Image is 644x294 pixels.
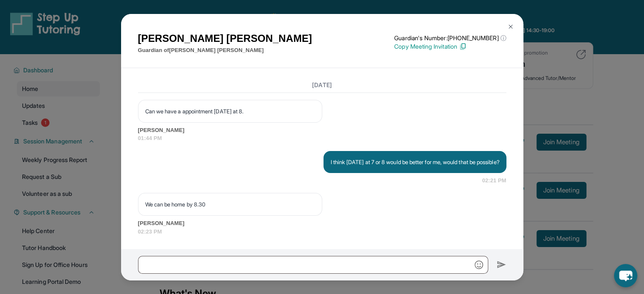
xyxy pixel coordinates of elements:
img: Emoji [475,261,483,269]
span: ⓘ [500,34,506,42]
span: 02:21 PM [482,176,506,185]
h3: [DATE] [138,81,506,89]
button: chat-button [614,264,637,287]
span: [PERSON_NAME] [138,219,506,228]
p: I think [DATE] at 7 or 8 would be better for me, would that be possible? [330,158,499,166]
img: Close Icon [507,23,514,30]
span: [PERSON_NAME] [138,126,506,135]
p: We can be home by 8.30 [145,200,315,209]
p: Copy Meeting Invitation [394,42,506,51]
span: 01:44 PM [138,134,506,143]
img: Send icon [497,260,506,270]
img: Copy Icon [459,43,467,50]
p: Guardian of [PERSON_NAME] [PERSON_NAME] [138,46,312,55]
h1: [PERSON_NAME] [PERSON_NAME] [138,31,312,46]
p: Guardian's Number: [PHONE_NUMBER] [394,34,506,42]
p: Can we have a appointment [DATE] at 8. [145,107,315,115]
span: 02:23 PM [138,228,506,236]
